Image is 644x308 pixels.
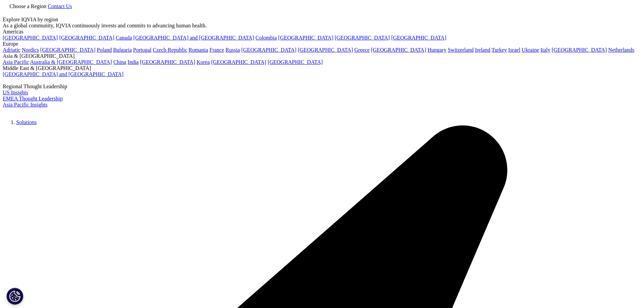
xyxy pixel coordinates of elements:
a: Poland [97,47,112,53]
a: Portugal [133,47,151,53]
a: Turkey [492,47,507,53]
a: Solutions [16,119,37,125]
a: [GEOGRAPHIC_DATA] [552,47,607,53]
a: [GEOGRAPHIC_DATA] [268,59,323,65]
div: Explore IQVIA by region [3,17,641,23]
a: Israel [508,47,521,53]
a: Switzerland [448,47,473,53]
span: Choose a Region [9,3,46,9]
a: Asia Pacific [3,59,29,65]
div: Americas [3,29,641,35]
a: Hungary [427,47,446,53]
a: Netherlands [608,47,634,53]
a: [GEOGRAPHIC_DATA] and [GEOGRAPHIC_DATA] [133,35,254,41]
a: Bulgaria [113,47,132,53]
a: [GEOGRAPHIC_DATA] and [GEOGRAPHIC_DATA] [3,71,123,77]
a: Australia & [GEOGRAPHIC_DATA] [30,59,112,65]
a: Asia Pacific Insights [3,102,47,108]
a: Adriatic [3,47,20,53]
a: [GEOGRAPHIC_DATA] [211,59,266,65]
a: Canada [116,35,132,41]
a: US Insights [3,90,28,95]
a: [GEOGRAPHIC_DATA] [140,59,195,65]
a: Nordics [22,47,39,53]
button: Configuración de cookies [6,288,23,305]
div: Regional Thought Leadership [3,84,641,90]
a: China [113,59,126,65]
a: [GEOGRAPHIC_DATA] [371,47,426,53]
a: Czech Republic [153,47,187,53]
a: [GEOGRAPHIC_DATA] [59,35,114,41]
a: [GEOGRAPHIC_DATA] [3,35,58,41]
a: Ukraine [522,47,539,53]
a: Greece [354,47,369,53]
div: As a global community, IQVIA continuously invests and commits to advancing human health. [3,23,641,29]
div: Europe [3,41,641,47]
a: France [210,47,224,53]
a: [GEOGRAPHIC_DATA] [241,47,296,53]
a: [GEOGRAPHIC_DATA] [335,35,390,41]
a: [GEOGRAPHIC_DATA] [40,47,95,53]
a: Korea [196,59,210,65]
div: Middle East & [GEOGRAPHIC_DATA] [3,65,641,71]
a: EMEA Thought Leadership [3,96,63,101]
a: Ireland [475,47,490,53]
a: [GEOGRAPHIC_DATA] [391,35,446,41]
a: Russia [225,47,240,53]
a: Italy [541,47,550,53]
a: [GEOGRAPHIC_DATA] [278,35,333,41]
a: Colombia [256,35,277,41]
a: Romania [189,47,208,53]
a: Contact Us [48,3,72,9]
a: India [127,59,139,65]
a: [GEOGRAPHIC_DATA] [298,47,353,53]
div: Asia & [GEOGRAPHIC_DATA] [3,53,641,59]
